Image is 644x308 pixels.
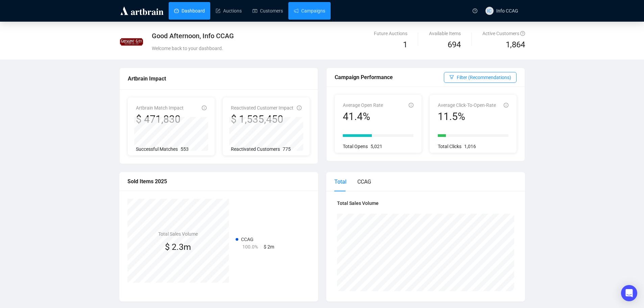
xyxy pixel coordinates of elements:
span: Active Customers [482,31,525,36]
span: Reactivated Customers [231,146,280,152]
div: Total [334,177,347,186]
span: 694 [448,40,461,49]
a: Campaigns [294,2,325,20]
span: Total Opens [343,144,368,149]
div: Good Afternoon, Info CCAG [152,31,388,41]
img: 5eda43be832cb40014bce98a.jpg [120,30,143,54]
span: Filter (Recommendations) [457,74,511,81]
span: info-circle [202,105,207,110]
a: Customers [253,2,283,20]
span: info-circle [504,103,508,108]
span: 100.0% [242,244,258,250]
div: CCAG [357,177,371,186]
span: 1 [403,40,407,49]
span: question-circle [473,8,477,13]
span: CCAG [241,237,254,242]
span: IC [487,7,492,15]
div: 11.5% [438,110,496,123]
div: Open Intercom Messenger [621,285,637,301]
div: Future Auctions [374,30,407,37]
div: 41.4% [343,110,383,123]
div: Campaign Performance [335,73,444,81]
div: $ 471,830 [136,113,184,126]
span: info-circle [409,103,413,108]
span: filter [449,75,454,79]
span: Reactivated Customer Impact [231,105,293,111]
div: Available Items [429,30,461,37]
span: 553 [181,146,189,152]
div: $ 1,535,450 [231,113,293,126]
span: 5,021 [371,144,382,149]
div: Sold Items 2025 [127,177,310,186]
h4: Total Sales Volume [158,230,198,238]
span: 1,016 [464,144,476,149]
span: $ 2m [264,244,274,250]
span: info-circle [297,105,302,110]
a: Dashboard [174,2,205,20]
span: Successful Matches [136,146,178,152]
img: logo [119,5,165,16]
div: Artbrain Impact [128,74,310,83]
span: 1,864 [506,39,525,51]
button: Filter (Recommendations) [444,72,517,83]
span: Info CCAG [496,8,518,14]
span: Total Clicks [438,144,461,149]
span: Artbrain Match Impact [136,105,184,111]
h4: Total Sales Volume [337,199,514,207]
span: question-circle [520,31,525,36]
span: Average Click-To-Open-Rate [438,102,496,108]
div: Welcome back to your dashboard. [152,45,388,52]
span: Average Open Rate [343,102,383,108]
span: 775 [283,146,291,152]
a: Auctions [216,2,242,20]
span: $ 2.3m [165,242,191,252]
